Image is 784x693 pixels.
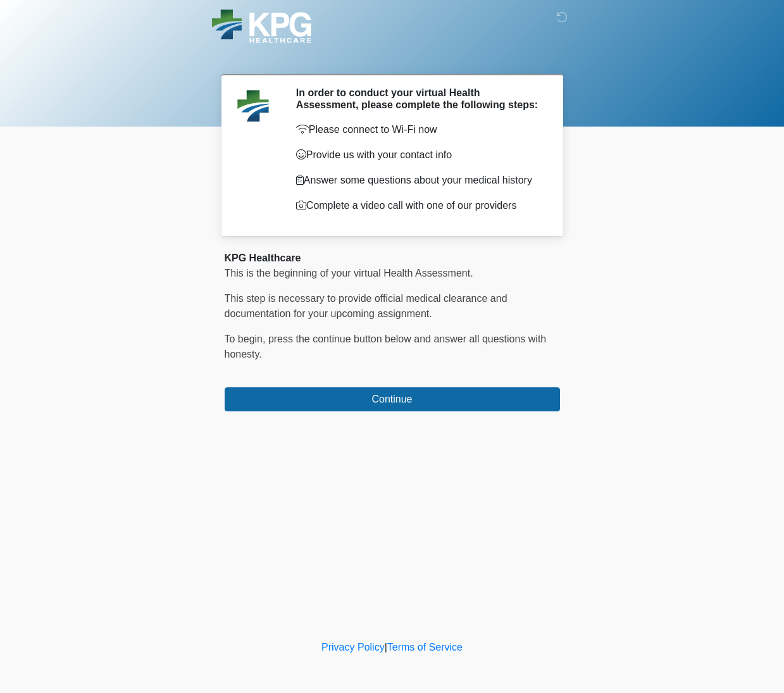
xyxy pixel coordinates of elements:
[225,334,547,359] span: To begin, ﻿﻿﻿﻿﻿﻿﻿﻿﻿﻿﻿﻿﻿﻿﻿﻿﻿press the continue button below and answer all questions with honesty.
[387,642,463,652] a: Terms of Service
[225,293,507,319] span: This step is necessary to provide official medical clearance and documentation for your upcoming ...
[385,642,387,652] a: |
[296,198,541,213] p: Complete a video call with one of our providers
[225,268,473,278] span: This is the beginning of your virtual Health Assessment.
[296,147,541,163] p: Provide us with your contact info
[321,642,385,652] a: Privacy Policy
[225,387,560,411] button: Continue
[212,9,311,43] img: KPG Healthcare Logo
[234,87,272,125] img: Agent Avatar
[225,251,560,266] div: KPG Healthcare
[296,87,541,111] h2: In order to conduct your virtual Health Assessment, please complete the following steps:
[296,122,541,137] p: Please connect to Wi-Fi now
[215,46,569,69] h1: ‎ ‎ ‎
[296,173,541,188] p: Answer some questions about your medical history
